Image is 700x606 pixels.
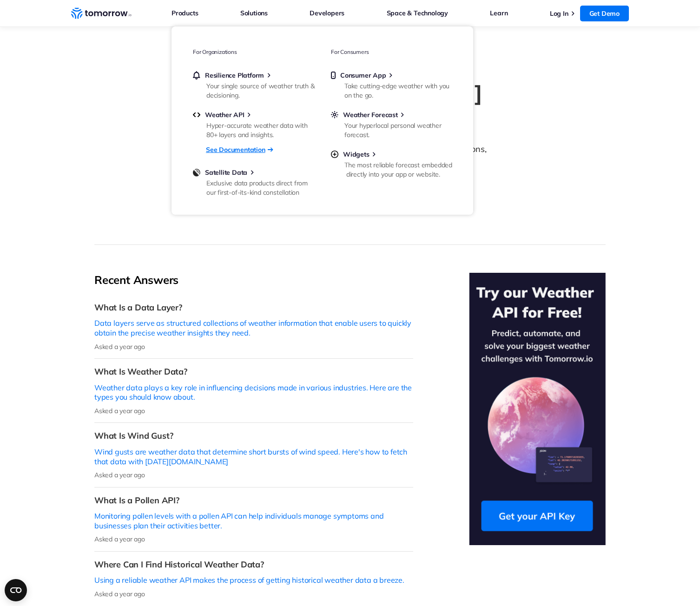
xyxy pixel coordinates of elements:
a: Where Can I Find Historical Weather Data?Using a reliable weather API makes the process of gettin... [94,552,413,606]
a: Developers [310,7,344,19]
span: Satellite Data [205,168,247,177]
div: Take cutting-edge weather with you on the go. [344,81,453,100]
h3: For Organizations [193,46,314,58]
span: Resilience Platform [205,71,264,79]
a: Weather ForecastYour hyperlocal personal weather forecast. [331,111,452,138]
span: Consumer App [340,71,386,79]
div: Your single source of weather truth & decisioning. [206,81,315,100]
p: Monitoring pollen levels with a pollen API can help individuals manage symptoms and businesses pl... [94,511,413,531]
a: Home link [71,7,132,20]
img: api.svg [193,111,200,119]
img: bell.svg [193,71,200,79]
a: Satellite DataExclusive data products direct from our first-of-its-kind constellation [193,168,314,195]
p: Wind gusts are weather data that determine short bursts of wind speed. Here's how to fetch that d... [94,447,413,467]
span: Weather Forecast [343,111,398,119]
img: satellite-data-menu.png [193,168,200,177]
a: Learn [490,7,508,19]
div: The most reliable forecast embedded directly into your app or website. [344,160,453,179]
p: Asked a year ago [94,343,413,351]
a: WidgetsThe most reliable forecast embedded directly into your app or website. [331,150,452,177]
a: What Is Weather Data?Weather data plays a key role in influencing decisions made in various indus... [94,359,413,423]
img: mobile.svg [331,71,336,79]
h2: Recent Answers [94,273,413,287]
div: Your hyperlocal personal weather forecast. [344,121,453,139]
h3: What Is a Data Layer? [94,302,413,313]
span: Widgets [343,150,370,158]
p: Asked a year ago [94,407,413,415]
div: Hyper-accurate weather data with 80+ layers and insights. [206,121,315,139]
p: Asked a year ago [94,535,413,543]
h3: What Is a Pollen API? [94,495,413,506]
a: What Is a Pollen API?Monitoring pollen levels with a pollen API can help individuals manage sympt... [94,487,413,552]
button: Open CMP widget [5,579,27,601]
img: plus-circle.svg [331,150,338,158]
a: What Is Wind Gust?Wind gusts are weather data that determine short bursts of wind speed. Here's h... [94,423,413,487]
h3: What Is Wind Gust? [94,430,413,441]
a: Get Demo [580,6,629,21]
a: See Documentation [206,144,265,156]
a: Resilience PlatformYour single source of weather truth & decisioning. [193,71,314,98]
a: Space & Technology [387,7,448,19]
a: Products [172,7,198,19]
div: Exclusive data products direct from our first-of-its-kind constellation [206,178,315,197]
a: What Is a Data Layer?Data layers serve as structured collections of weather information that enab... [94,295,413,359]
a: Log In [550,9,568,18]
a: Consumer AppTake cutting-edge weather with you on the go. [331,71,452,98]
p: Weather data plays a key role in influencing decisions made in various industries. Here are the t... [94,383,413,402]
h3: What Is Weather Data? [94,366,413,377]
a: Weather APIHyper-accurate weather data with 80+ layers and insights. [193,111,314,138]
h3: Where Can I Find Historical Weather Data? [94,559,413,570]
img: Try Our Weather API for Free [469,273,606,545]
p: Asked a year ago [94,590,413,598]
p: Asked a year ago [94,471,413,479]
a: Solutions [240,7,268,19]
h3: For Consumers [331,46,452,58]
p: Data layers serve as structured collections of weather information that enable users to quickly o... [94,318,413,338]
p: Using a reliable weather API makes the process of getting historical weather data a breeze. [94,575,413,585]
span: Weather API [205,111,244,119]
img: sun.svg [331,111,338,119]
